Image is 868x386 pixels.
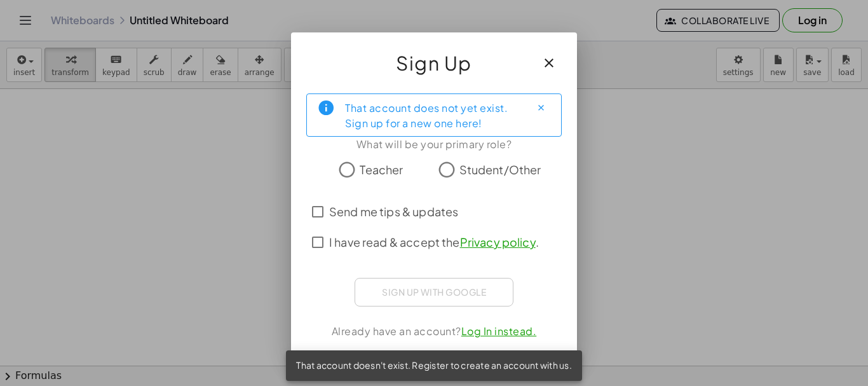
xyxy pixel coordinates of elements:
[459,161,541,178] span: Student/Other
[306,137,562,152] div: What will be your primary role?
[329,233,539,251] span: I have read & accept the .
[396,48,472,78] span: Sign Up
[531,98,551,118] button: Close
[461,324,537,338] a: Log In instead.
[360,161,403,178] span: Teacher
[286,350,582,381] div: That account doesn't exist. Register to create an account with us.
[460,235,536,249] a: Privacy policy
[329,203,458,220] span: Send me tips & updates
[306,324,562,339] div: Already have an account?
[345,99,520,131] div: That account does not yet exist. Sign up for a new one here!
